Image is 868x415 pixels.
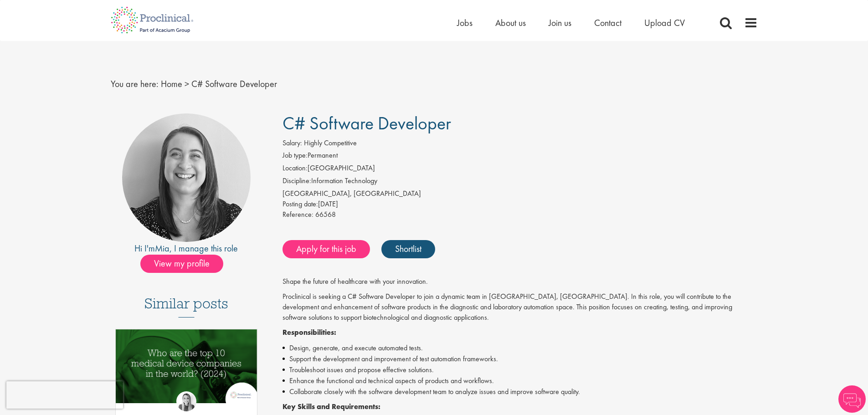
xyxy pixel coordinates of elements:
a: Upload CV [644,17,685,29]
a: Link to a post [116,329,257,410]
span: View my profile [140,255,223,273]
span: > [185,78,189,90]
li: Collaborate closely with the software development team to analyze issues and improve software qua... [282,386,758,397]
a: About us [495,17,526,29]
label: Job type: [282,150,308,161]
label: Reference: [282,210,313,220]
p: Shape the future of healthcare with your innovation. [282,277,758,287]
a: Jobs [457,17,473,29]
li: Information Technology [282,176,758,189]
div: [DATE] [282,199,758,210]
li: Permanent [282,150,758,163]
label: Salary: [282,138,302,149]
a: Shortlist [381,240,435,258]
label: Discipline: [282,176,311,186]
strong: Responsibilities: [282,328,336,337]
li: [GEOGRAPHIC_DATA] [282,163,758,176]
h3: Similar posts [144,296,228,318]
div: [GEOGRAPHIC_DATA], [GEOGRAPHIC_DATA] [282,189,758,199]
span: You are here: [111,78,159,90]
label: Location: [282,163,308,174]
p: Proclinical is seeking a C# Software Developer to join a dynamic team in [GEOGRAPHIC_DATA], [GEOG... [282,292,758,323]
div: Hi I'm , I manage this role [111,242,262,255]
img: Hannah Burke [176,391,196,411]
a: Join us [549,17,571,29]
li: Troubleshoot issues and propose effective solutions. [282,364,758,375]
span: C# Software Developer [191,78,277,90]
img: Chatbot [838,385,866,413]
a: View my profile [140,256,232,268]
span: Posting date: [282,199,318,209]
a: Apply for this job [282,240,370,258]
strong: Key Skills and Requirements: [282,402,380,411]
iframe: reCAPTCHA [6,381,123,409]
span: C# Software Developer [282,112,451,135]
li: Enhance the functional and technical aspects of products and workflows. [282,375,758,386]
li: Support the development and improvement of test automation frameworks. [282,354,758,364]
span: 66568 [315,210,336,219]
a: Contact [594,17,621,29]
li: Design, generate, and execute automated tests. [282,343,758,354]
a: breadcrumb link [161,78,182,90]
img: Top 10 Medical Device Companies 2024 [116,329,257,403]
img: imeage of recruiter Mia Kellerman [122,113,251,242]
a: Mia [155,242,169,254]
span: Highly Competitive [304,138,357,148]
